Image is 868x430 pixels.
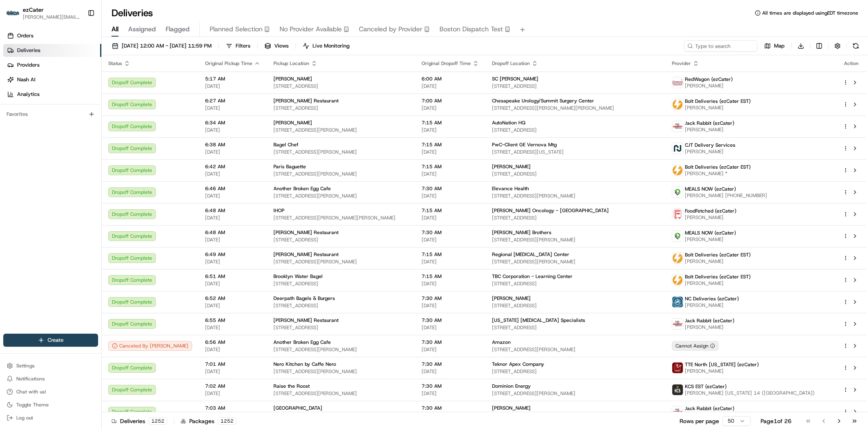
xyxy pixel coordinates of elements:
[16,415,33,421] span: Log out
[492,317,585,324] span: [US_STATE] [MEDICAL_DATA] Specialists
[205,185,260,192] span: 6:46 AM
[273,383,310,389] span: Raise the Roost
[205,149,260,155] span: [DATE]
[492,185,529,192] span: Elevance Health
[685,104,751,111] span: [PERSON_NAME]
[422,405,479,411] span: 7:30 AM
[205,295,260,302] span: 6:52 AM
[685,192,767,199] span: [PERSON_NAME] [PHONE_NUMBER]
[273,171,409,177] span: [STREET_ADDRESS][PERSON_NAME]
[492,251,569,258] span: Regional [MEDICAL_DATA] Center
[422,383,479,389] span: 7:30 AM
[685,208,737,214] span: FoodFetched (ezCater)
[3,373,98,384] button: Notifications
[672,209,683,219] img: FoodFetched.jpg
[672,99,683,110] img: bolt_logo.png
[492,76,538,82] span: SC [PERSON_NAME]
[761,40,788,52] button: Map
[273,302,409,309] span: [STREET_ADDRESS]
[205,207,260,214] span: 6:48 AM
[273,119,312,126] span: [PERSON_NAME]
[273,317,339,324] span: [PERSON_NAME] Restaurant
[16,402,49,408] span: Toggle Theme
[273,390,409,397] span: [STREET_ADDRESS][PERSON_NAME]
[672,77,683,88] img: time_to_eat_nevada_logo
[17,76,35,83] span: Nash AI
[273,76,312,82] span: [PERSON_NAME]
[492,193,659,199] span: [STREET_ADDRESS][PERSON_NAME]
[108,60,122,67] span: Status
[422,193,479,199] span: [DATE]
[3,108,98,121] div: Favorites
[492,324,659,331] span: [STREET_ADDRESS]
[273,273,323,280] span: Brooklyn Water Bagel
[273,368,409,375] span: [STREET_ADDRESS][PERSON_NAME]
[422,368,479,375] span: [DATE]
[112,24,118,34] span: All
[439,24,503,34] span: Boston Dispatch Test
[492,149,659,155] span: [STREET_ADDRESS][US_STATE]
[17,91,39,98] span: Analytics
[422,229,479,236] span: 7:30 AM
[685,258,751,265] span: [PERSON_NAME]
[205,258,260,265] span: [DATE]
[149,417,167,425] div: 1252
[112,417,167,425] div: Deliveries
[181,417,236,425] div: Packages
[205,60,252,67] span: Original Pickup Time
[205,317,260,324] span: 6:55 AM
[205,119,260,126] span: 6:34 AM
[422,149,479,155] span: [DATE]
[273,405,322,411] span: [GEOGRAPHIC_DATA]
[422,361,479,367] span: 7:30 AM
[672,143,683,154] img: nash.svg
[680,417,719,425] p: Rows per page
[273,185,331,192] span: Another Broken Egg Cafe
[422,127,479,133] span: [DATE]
[492,280,659,287] span: [STREET_ADDRESS]
[492,83,659,89] span: [STREET_ADDRESS]
[48,337,63,344] span: Create
[205,171,260,177] span: [DATE]
[684,40,757,52] input: Type to search
[3,399,98,410] button: Toggle Theme
[672,231,683,241] img: melas_now_logo.png
[422,141,479,148] span: 7:15 AM
[672,406,683,417] img: jack_rabbit_logo.png
[3,59,101,72] a: Providers
[672,384,683,395] img: kcs-delivery.png
[850,40,861,52] button: Refresh
[359,24,422,34] span: Canceled by Provider
[273,98,339,104] span: [PERSON_NAME] Restaurant
[672,275,683,285] img: bolt_logo.png
[492,390,659,397] span: [STREET_ADDRESS][PERSON_NAME]
[422,215,479,221] span: [DATE]
[205,361,260,367] span: 7:01 AM
[672,253,683,263] img: bolt_logo.png
[236,42,250,50] span: Filters
[273,280,409,287] span: [STREET_ADDRESS]
[205,237,260,243] span: [DATE]
[685,236,736,243] span: [PERSON_NAME]
[108,341,192,351] button: Canceled By [PERSON_NAME]
[422,280,479,287] span: [DATE]
[672,341,719,351] button: Cannot Assign
[422,324,479,331] span: [DATE]
[492,361,544,367] span: Teknor Apex Company
[273,324,409,331] span: [STREET_ADDRESS]
[273,339,331,345] span: Another Broken Egg Cafe
[273,127,409,133] span: [STREET_ADDRESS][PERSON_NAME]
[205,390,260,397] span: [DATE]
[23,6,44,14] button: ezCater
[274,42,289,50] span: Views
[685,361,759,368] span: TTE North [US_STATE] (ezCater)
[492,141,557,148] span: PwC-Client GE Vernova Mtg
[685,142,735,148] span: CJT Delivery Services
[672,187,683,198] img: melas_now_logo.png
[205,141,260,148] span: 6:38 AM
[205,339,260,345] span: 6:56 AM
[672,121,683,132] img: jack_rabbit_logo.png
[205,193,260,199] span: [DATE]
[685,148,735,155] span: [PERSON_NAME]
[273,141,298,148] span: Bagel Chef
